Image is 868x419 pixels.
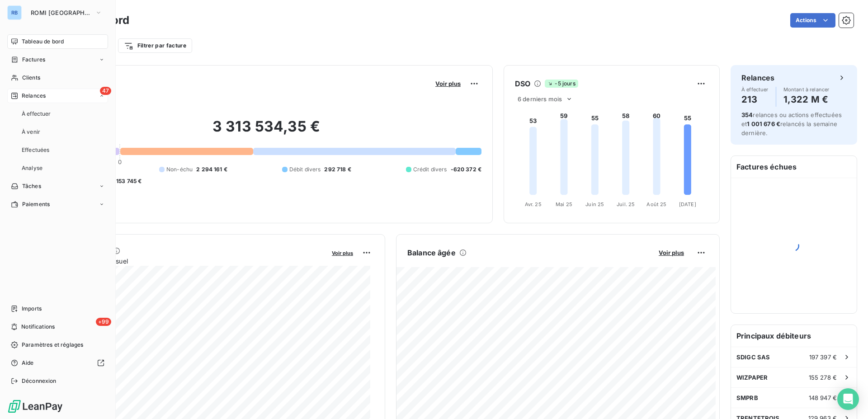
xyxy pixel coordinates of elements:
span: Voir plus [435,80,461,87]
span: SMPRB [736,394,758,401]
h6: Balance âgée [407,247,456,258]
span: 354 [741,111,753,118]
span: Déconnexion [22,377,57,385]
tspan: Juil. 25 [617,201,635,207]
span: +99 [96,318,111,326]
span: -153 745 € [113,177,142,185]
span: Clients [22,74,40,82]
span: Paiements [22,200,50,208]
span: 6 derniers mois [518,95,562,103]
h4: 1,322 M € [783,92,830,107]
span: À venir [22,128,40,136]
span: Crédit divers [413,165,447,174]
h6: Relances [741,72,774,83]
span: Imports [22,305,42,313]
tspan: Juin 25 [585,201,604,207]
button: Filtrer par facture [118,38,192,53]
span: 0 [118,158,122,165]
span: relances ou actions effectuées et relancés la semaine dernière. [741,111,842,137]
span: 197 397 € [809,353,837,361]
span: 148 947 € [809,394,837,401]
h2: 3 313 534,35 € [51,118,481,145]
tspan: [DATE] [679,201,696,207]
span: À effectuer [741,87,769,92]
button: Actions [790,13,835,28]
span: À effectuer [22,110,51,118]
span: 1 001 676 € [747,120,780,127]
span: Montant à relancer [783,87,830,92]
span: Paramètres et réglages [22,341,83,349]
span: Non-échu [166,165,193,174]
a: Aide [7,356,108,370]
span: 47 [100,87,111,95]
span: Voir plus [659,249,684,256]
span: 292 718 € [324,165,351,174]
h6: Principaux débiteurs [731,325,857,347]
span: Tâches [22,182,41,190]
button: Voir plus [433,80,463,88]
h6: DSO [515,78,530,89]
button: Voir plus [656,249,687,257]
tspan: Mai 25 [556,201,572,207]
span: Notifications [21,323,55,331]
span: Relances [22,92,46,100]
span: 155 278 € [809,374,837,381]
tspan: Août 25 [646,201,666,207]
span: ROMI [GEOGRAPHIC_DATA] [31,9,91,16]
span: WIZPAPER [736,374,768,381]
span: -620 372 € [451,165,482,174]
h4: 213 [741,92,769,107]
span: Chiffre d'affaires mensuel [51,256,325,266]
span: Tableau de bord [22,38,64,46]
button: Voir plus [329,249,356,257]
h6: Factures échues [731,156,857,178]
span: Analyse [22,164,42,172]
span: Débit divers [289,165,321,174]
span: Aide [22,359,34,367]
span: -5 jours [545,80,578,88]
div: Open Intercom Messenger [837,388,859,410]
img: Logo LeanPay [7,399,63,414]
span: SDIGC SAS [736,353,770,361]
span: Voir plus [332,250,353,256]
div: RB [7,5,22,20]
span: 2 294 161 € [196,165,227,174]
span: Effectuées [22,146,50,154]
tspan: Avr. 25 [525,201,542,207]
span: Factures [22,56,45,64]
